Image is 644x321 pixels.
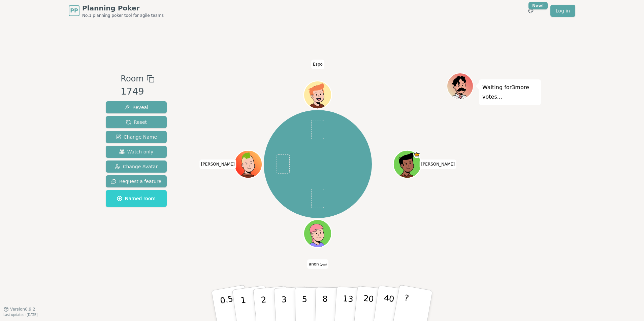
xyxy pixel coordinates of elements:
span: Change Avatar [115,163,158,170]
span: Click to change your name [199,159,236,169]
div: New! [528,2,548,9]
span: Change Name [116,134,157,140]
span: PP [70,7,78,15]
a: Log in [550,5,575,17]
span: Click to change your name [311,60,324,69]
button: Click to change your avatar [305,220,331,247]
p: Waiting for 3 more votes... [482,83,538,102]
span: Request a feature [111,178,161,185]
div: 1749 [121,85,154,99]
span: Version 0.9.2 [10,307,35,312]
span: Named room [117,195,156,202]
button: Request a feature [106,175,167,187]
span: Watch only [119,148,154,155]
span: Planning Poker [82,3,164,13]
button: Version0.9.2 [3,307,35,312]
button: Named room [106,190,167,207]
span: No.1 planning poker tool for agile teams [82,13,164,18]
button: Reveal [106,101,167,113]
span: Rafael is the host [414,151,421,158]
span: Last updated: [DATE] [3,313,38,317]
span: (you) [319,263,327,266]
span: Click to change your name [307,259,328,269]
button: Reset [106,116,167,128]
span: Room [121,73,143,85]
span: Click to change your name [419,159,456,169]
span: Reset [126,119,147,126]
a: PPPlanning PokerNo.1 planning poker tool for agile teams [69,3,164,18]
button: Change Name [106,131,167,143]
span: Reveal [124,104,148,111]
button: Watch only [106,146,167,158]
button: Change Avatar [106,160,167,173]
button: New! [525,5,537,17]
